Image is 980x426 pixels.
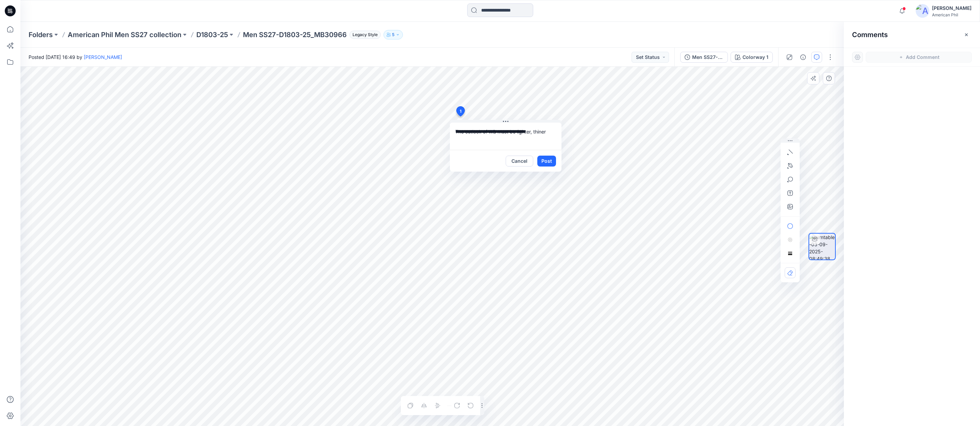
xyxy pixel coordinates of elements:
button: Men SS27-D1803-25_MX41352 [680,52,728,63]
button: 5 [383,30,403,40]
span: 1 [460,108,461,114]
h2: Comments [852,31,888,39]
div: [PERSON_NAME] [932,4,971,12]
div: Men SS27-D1803-25_MX41352 [692,53,723,61]
span: Posted [DATE] 16:49 by [29,53,122,61]
button: Post [537,156,556,167]
a: Folders [29,30,53,40]
img: avatar [916,4,929,18]
button: Details [798,52,808,63]
p: Men SS27-D1803-25_MB30966 [243,30,347,40]
a: [PERSON_NAME] [84,54,122,60]
button: Legacy Style [347,30,381,40]
button: Colorway 1 [731,52,773,63]
span: Legacy Style [349,31,381,39]
button: Cancel [506,156,533,167]
a: American Phil Men SS27 collection [68,30,181,40]
p: 5 [392,31,394,38]
div: Colorway 1 [742,53,768,61]
div: American Phil [932,12,971,17]
a: D1803-25 [196,30,228,40]
button: Add Comment [866,52,972,63]
img: turntable-03-09-2025-08:49:38 [809,234,835,259]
